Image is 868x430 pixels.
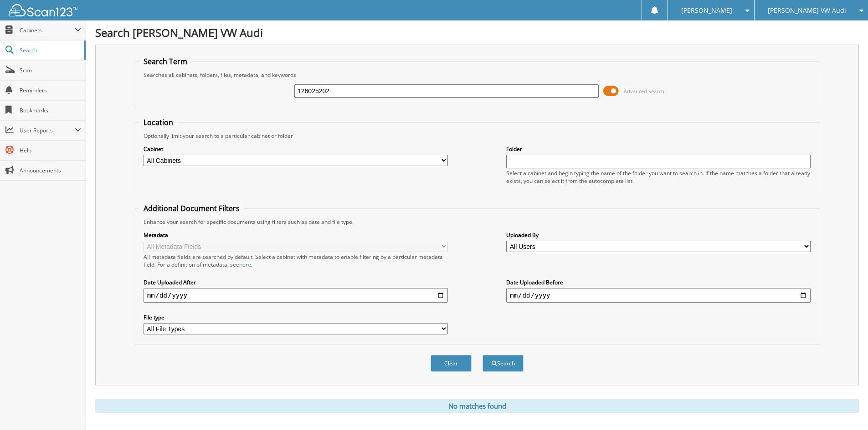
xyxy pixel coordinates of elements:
[506,231,811,239] label: Uploaded By
[483,355,524,372] button: Search
[431,355,472,372] button: Clear
[139,203,244,213] legend: Additional Document Filters
[95,399,859,413] div: No matches found
[144,253,448,268] div: All metadata fields are searched by default. Select a cabinet with metadata to enable filtering b...
[624,88,664,95] span: Advanced Search
[768,8,846,13] span: [PERSON_NAME] VW Audi
[144,231,448,239] label: Metadata
[506,145,811,153] label: Folder
[20,106,81,114] span: Bookmarks
[239,261,251,268] a: here
[144,314,448,321] label: File type
[20,147,81,154] span: Help
[139,117,178,127] legend: Location
[506,278,811,286] label: Date Uploaded Before
[144,278,448,286] label: Date Uploaded After
[139,132,815,140] div: Optionally limit your search to a particular cabinet or folder
[20,86,81,94] span: Reminders
[139,56,192,66] legend: Search Term
[20,46,80,54] span: Search
[506,169,811,185] div: Select a cabinet and begin typing the name of the folder you want to search in. If the name match...
[139,218,815,226] div: Enhance your search for specific documents using filters such as date and file type.
[95,25,859,40] h1: Search [PERSON_NAME] VW Audi
[20,167,81,174] span: Announcements
[144,288,448,303] input: start
[681,8,732,13] span: [PERSON_NAME]
[506,288,811,303] input: end
[144,145,448,153] label: Cabinet
[20,66,81,74] span: Scan
[139,71,815,79] div: Searches all cabinets, folders, files, metadata, and keywords
[20,126,75,134] span: User Reports
[9,4,77,16] img: scan123-logo-white.svg
[20,26,75,34] span: Cabinets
